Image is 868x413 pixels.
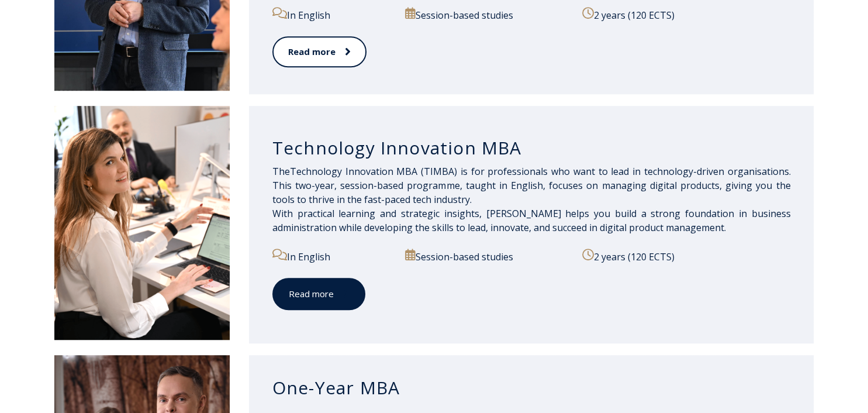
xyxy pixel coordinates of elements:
[272,278,365,311] a: Read more
[405,166,517,178] span: BA (TIMBA) is for profes
[405,249,569,264] p: Session-based studies
[582,8,790,23] p: 2 years (120 ECTS)
[272,8,392,23] p: In English
[272,377,791,400] h3: One-Year MBA
[290,166,517,178] span: Technology Innovation M
[272,37,366,68] a: Read more
[272,137,791,160] h3: Technology Innovation MBA
[582,249,790,264] p: 2 years (120 ECTS)
[272,249,392,264] p: In English
[405,8,569,23] p: Session-based studies
[272,166,791,206] span: sionals who want to lead in technology-driven organisations. This two-year, session-based program...
[272,208,791,235] span: With practical learning and strategic insights, [PERSON_NAME] helps you build a strong foundation...
[54,106,230,340] img: DSC_2558
[272,166,290,178] span: The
